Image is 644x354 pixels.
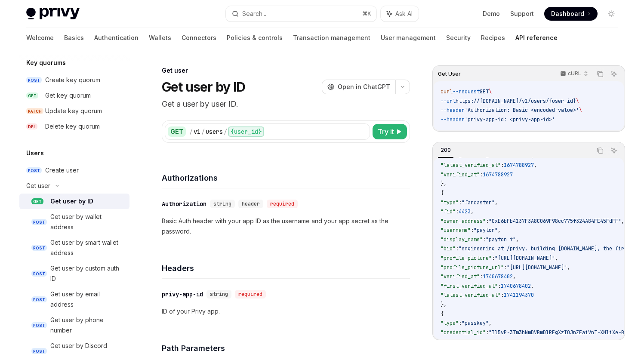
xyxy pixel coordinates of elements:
span: "username" [441,227,471,234]
span: , [498,227,501,234]
span: "verified_at" [441,171,480,178]
span: Ask AI [395,9,413,18]
div: Delete key quorum [45,121,100,132]
span: header [242,200,260,207]
a: POSTCreate key quorum [19,72,129,88]
span: , [537,338,540,345]
div: privy-app-id [162,290,203,299]
span: "verified_at" [441,273,480,280]
a: User management [381,28,436,48]
span: GET [26,92,38,99]
h4: Path Parameters [162,342,410,354]
span: "0xE6bFb4137F3A8C069F98cc775f324A84FE45FdFF" [489,218,621,225]
span: 1674788927 [501,153,531,160]
div: Get user [26,181,50,191]
span: \ [579,107,582,114]
div: Get user by phone number [50,315,124,336]
span: "latest_verified_at" [441,292,501,299]
span: POST [26,167,42,174]
span: }, [441,301,447,308]
span: , [489,320,492,326]
span: , [471,208,474,215]
button: Copy the contents from the code block [595,145,606,156]
a: POSTGet user by email address [19,286,129,312]
span: "owner_address" [441,218,486,225]
div: required [267,200,298,208]
span: Try it [378,126,394,137]
span: "passkey" [462,320,489,326]
a: Wallets [149,28,171,48]
span: 1741194370 [504,292,534,299]
span: "farcaster" [462,199,495,206]
span: : [483,236,486,243]
div: Get user [162,66,410,75]
span: { [441,311,444,317]
div: required [235,290,266,299]
div: / [224,127,227,136]
a: PATCHUpdate key quorum [19,103,129,119]
span: "payton ↑" [486,236,516,243]
a: POSTGet user by smart wallet address [19,235,129,261]
span: https://[DOMAIN_NAME]/v1/users/{user_id} [456,98,576,105]
span: POST [31,245,47,251]
span: "payton" [474,227,498,234]
span: POST [26,77,42,83]
span: 1674788927 [504,162,534,169]
span: , [621,218,624,225]
div: Update key quorum [45,106,102,116]
div: Search... [242,9,266,19]
div: Get user by custom auth ID [50,263,124,284]
span: 'privy-app-id: <privy-app-id>' [465,116,555,123]
p: Basic Auth header with your app ID as the username and your app secret as the password. [162,216,410,237]
span: , [555,255,558,262]
span: 1740678402 [483,273,513,280]
span: POST [31,296,47,303]
span: "latest_verified_at" [441,162,501,169]
span: : [456,245,459,252]
span: POST [31,271,47,277]
span: "display_name" [441,236,483,243]
span: "1Password" [504,338,537,345]
a: Policies & controls [227,28,283,48]
span: \ [489,88,492,95]
button: cURL [555,67,592,81]
span: , [513,273,516,280]
span: "type" [441,199,459,206]
span: : [501,162,504,169]
span: ⌘ K [362,10,371,17]
span: "bio" [441,245,456,252]
button: Open in ChatGPT [322,80,395,94]
span: string [213,200,231,207]
span: : [471,227,474,234]
span: 4423 [459,208,471,215]
span: "first_verified_at" [441,283,498,289]
a: GETGet user by ID [19,194,129,209]
a: Dashboard [544,7,598,21]
span: --header [441,116,465,123]
span: PATCH [26,108,43,114]
span: , [567,264,570,271]
span: }, [441,180,447,187]
span: GET [31,198,43,205]
div: users [206,127,223,136]
h4: Authorizations [162,172,410,184]
span: curl [441,88,453,95]
div: Get user by email address [50,289,124,310]
h5: Users [26,148,44,158]
a: API reference [515,28,558,48]
p: Get a user by user ID. [162,98,410,110]
button: Copy the contents from the code block [595,68,606,80]
span: 'Authorization: Basic <encoded-value>' [465,107,579,114]
h5: Key quorums [26,58,66,68]
a: DELDelete key quorum [19,119,129,134]
span: Get User [438,71,461,77]
button: Search...⌘K [226,6,376,22]
span: "profile_picture" [441,255,492,262]
a: Security [446,28,471,48]
button: Try it [373,124,407,139]
h4: Headers [162,262,410,274]
span: "fid" [441,208,456,215]
div: Create key quorum [45,75,100,85]
span: GET [480,88,489,95]
span: : [498,153,501,160]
